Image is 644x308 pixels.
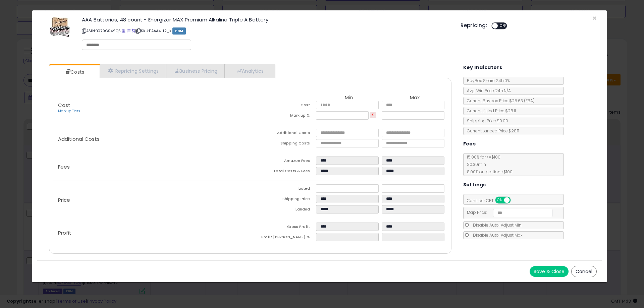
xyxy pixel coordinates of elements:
span: Avg. Win Price 24h: N/A [464,88,511,94]
span: Current Listed Price: $28.11 [464,108,516,114]
td: Shipping Price [250,195,316,205]
h5: Fees [463,140,476,148]
button: Cancel [571,266,597,277]
td: Cost [250,101,316,111]
span: 15.00 % for <= $100 [464,154,513,175]
span: ON [496,197,504,203]
span: Disable Auto-Adjust Min [470,222,522,228]
a: Markup Tiers [58,109,80,114]
h5: Repricing: [461,23,487,28]
span: 8.00 % on portion > $100 [464,169,513,175]
p: Price [53,197,250,203]
p: Cost [53,103,250,114]
img: 517eJCaW+vL._SL60_.jpg [50,17,70,37]
span: BuyBox Share 24h: 0% [464,78,510,83]
span: Consider CPT: [464,198,520,203]
span: × [592,13,597,23]
a: Business Pricing [166,64,225,78]
td: Listed [250,184,316,195]
span: ( FBA ) [524,98,535,104]
p: Additional Costs [53,136,250,142]
td: Shipping Costs [250,139,316,149]
span: OFF [498,23,508,29]
span: $25.63 [509,98,535,104]
a: BuyBox page [122,28,125,34]
td: Mark up % [250,111,316,122]
span: Disable Auto-Adjust Max [470,232,523,238]
h5: Settings [463,181,486,189]
span: $0.30 min [464,162,486,167]
a: Your listing only [131,28,135,34]
span: Current Landed Price: $28.11 [464,128,519,134]
td: Additional Costs [250,129,316,139]
span: Shipping Price: $0.00 [464,118,508,124]
span: Current Buybox Price: [464,98,535,104]
td: Profit [PERSON_NAME] % [250,233,316,243]
a: Analytics [225,64,274,78]
h3: AAA Batteries, 48 count - Energizer MAX Premium Alkaline Triple A Battery [82,17,450,22]
span: Map Price: [464,209,553,215]
a: All offer listings [127,28,130,34]
th: Max [382,95,447,101]
span: FBM [172,27,186,35]
h5: Key Indicators [463,63,502,72]
td: Amazon Fees [250,157,316,167]
th: Min [316,95,382,101]
button: Save & Close [530,266,569,277]
td: Gross Profit [250,223,316,233]
td: Total Costs & Fees [250,167,316,177]
p: Fees [53,164,250,170]
span: OFF [509,197,520,203]
td: Landed [250,205,316,215]
a: Costs [49,65,99,79]
p: ASIN: B079GS4YQS | SKU: EAAA4-12_k [82,25,450,36]
p: Profit [53,230,250,236]
a: Repricing Settings [100,64,166,78]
